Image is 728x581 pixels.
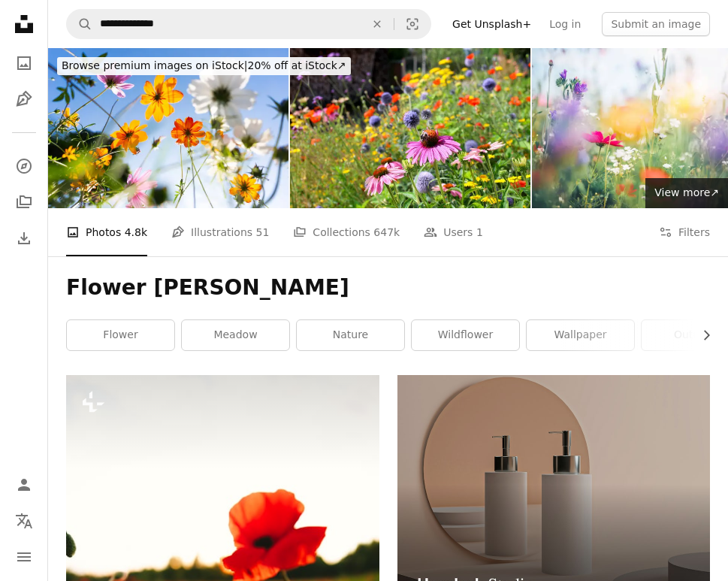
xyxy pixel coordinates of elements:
[412,320,519,350] a: wildflower
[290,48,530,208] img: Colorful flowerbed with echinacea, poppy thistles and much more
[361,10,394,38] button: Clear
[297,320,404,350] a: nature
[182,320,289,350] a: meadow
[9,470,39,500] a: Log in / Sign up
[9,187,39,217] a: Collections
[48,48,288,208] img: Cosmos blooming in a park
[9,84,39,114] a: Illustrations
[67,10,92,38] button: Search Unsplash
[424,208,483,256] a: Users 1
[527,320,634,350] a: wallpaper
[693,320,710,350] button: scroll list to the right
[67,320,174,350] a: flower
[256,224,270,241] span: 51
[48,48,360,84] a: Browse premium images on iStock|20% off at iStock↗
[66,274,710,301] h1: Flower [PERSON_NAME]
[476,224,483,241] span: 1
[9,151,39,181] a: Explore
[394,10,430,38] button: Visual search
[373,224,400,241] span: 647k
[540,12,590,36] a: Log in
[62,59,247,71] span: Browse premium images on iStock |
[9,223,39,253] a: Download History
[171,208,269,256] a: Illustrations 51
[293,208,400,256] a: Collections 647k
[645,178,728,208] a: View more↗
[659,208,710,256] button: Filters
[9,542,39,572] button: Menu
[66,9,431,39] form: Find visuals sitewide
[443,12,540,36] a: Get Unsplash+
[57,57,351,75] div: 20% off at iStock ↗
[654,186,719,198] span: View more ↗
[602,12,710,36] button: Submit an image
[9,48,39,78] a: Photos
[9,506,39,536] button: Language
